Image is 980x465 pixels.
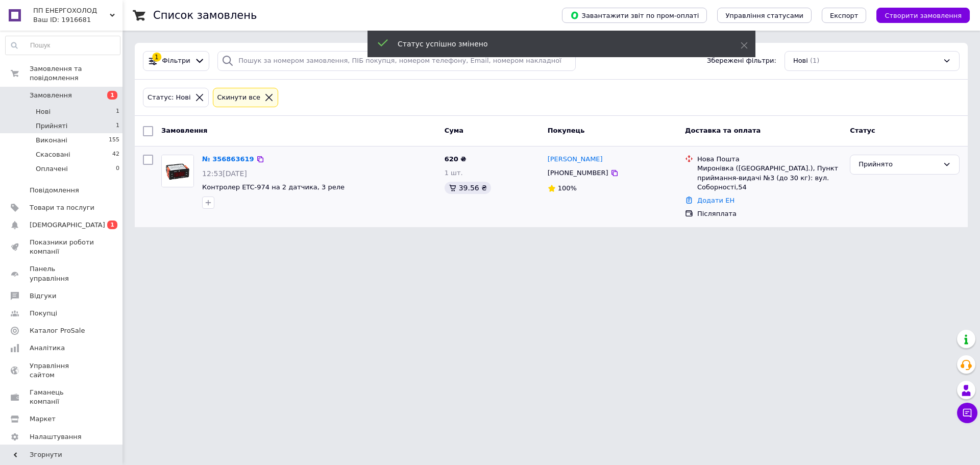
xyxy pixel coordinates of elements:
[866,11,970,19] a: Створити замовлення
[548,155,603,164] a: [PERSON_NAME]
[112,150,119,159] span: 42
[546,166,610,180] div: [PHONE_NUMBER]
[570,11,699,20] span: Завантажити звіт по пром-оплаті
[162,56,190,66] span: Фільтри
[36,150,70,159] span: Скасовані
[161,127,207,134] span: Замовлення
[30,221,105,230] span: [DEMOGRAPHIC_DATA]
[957,403,977,423] button: Чат з покупцем
[707,56,776,66] span: Збережені фільтри:
[36,164,68,174] span: Оплачені
[810,57,819,64] span: (1)
[398,39,715,49] div: Статус успішно змінено
[30,309,57,318] span: Покупці
[145,92,193,103] div: Статус: Нові
[445,182,491,194] div: 39.56 ₴
[697,197,734,204] a: Додати ЕН
[202,155,254,163] a: № 356863619
[217,51,576,71] input: Пошук за номером замовлення, ПІБ покупця, номером телефону, Email, номером накладної
[445,169,463,177] span: 1 шт.
[822,8,867,23] button: Експорт
[30,344,65,353] span: Аналітика
[33,6,110,15] span: ПП ЕНЕРГОХОЛОД
[153,9,257,21] h1: Список замовлень
[30,64,122,83] span: Замовлення та повідомлення
[161,155,194,187] a: Фото товару
[793,56,808,66] span: Нові
[30,186,79,195] span: Повідомлення
[30,291,56,301] span: Відгуки
[33,15,122,25] div: Ваш ID: 1916681
[107,221,117,229] span: 1
[30,238,94,256] span: Показники роботи компанії
[162,155,193,187] img: Фото товару
[116,107,119,116] span: 1
[36,121,67,131] span: Прийняті
[548,127,585,134] span: Покупець
[202,183,345,191] a: Контролер ETC-974 на 2 датчика, 3 реле
[885,12,962,19] span: Створити замовлення
[116,121,119,131] span: 1
[830,12,859,19] span: Експорт
[850,127,875,134] span: Статус
[6,36,120,55] input: Пошук
[30,388,94,406] span: Гаманець компанії
[725,12,803,19] span: Управління статусами
[685,127,761,134] span: Доставка та оплата
[107,91,117,100] span: 1
[36,136,67,145] span: Виконані
[30,264,94,283] span: Панель управління
[202,169,247,178] span: 12:53[DATE]
[30,414,56,424] span: Маркет
[30,91,72,100] span: Замовлення
[859,159,939,170] div: Прийнято
[30,361,94,380] span: Управління сайтом
[697,155,842,164] div: Нова Пошта
[30,326,85,335] span: Каталог ProSale
[562,8,707,23] button: Завантажити звіт по пром-оплаті
[445,155,467,163] span: 620 ₴
[30,203,94,212] span: Товари та послуги
[558,184,577,192] span: 100%
[876,8,970,23] button: Створити замовлення
[445,127,463,134] span: Cума
[697,209,842,218] div: Післяплата
[717,8,812,23] button: Управління статусами
[30,432,82,442] span: Налаштування
[116,164,119,174] span: 0
[215,92,263,103] div: Cкинути все
[152,53,161,62] div: 1
[697,164,842,192] div: Миронівка ([GEOGRAPHIC_DATA].), Пункт приймання-видачі №3 (до 30 кг): вул. Соборності,54
[36,107,51,116] span: Нові
[109,136,119,145] span: 155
